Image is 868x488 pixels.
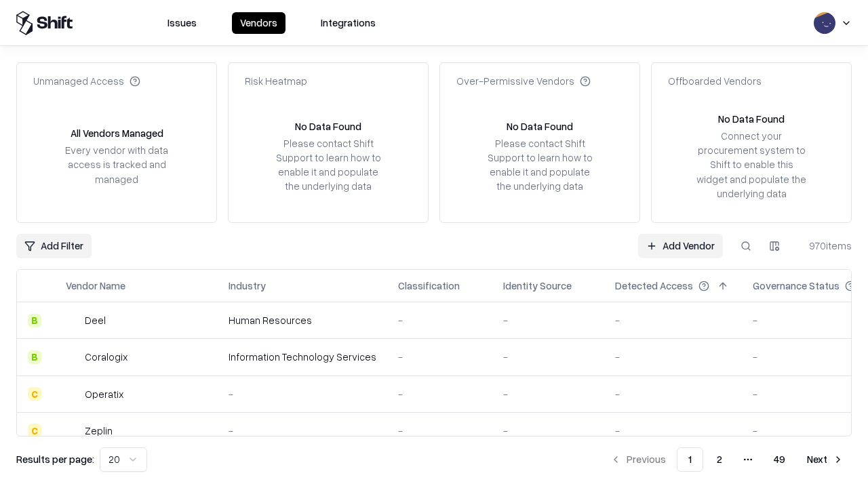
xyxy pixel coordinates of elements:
[398,387,481,401] div: -
[229,279,266,293] div: Industry
[763,447,796,472] button: 49
[85,424,113,438] div: Zeplin
[398,424,481,438] div: -
[503,387,593,401] div: -
[229,424,376,438] div: -
[797,239,852,253] div: 970 items
[159,12,205,34] button: Issues
[66,314,79,327] img: Deel
[229,387,376,401] div: -
[398,313,481,327] div: -
[28,350,41,364] div: B
[33,74,140,88] div: Unmanaged Access
[503,313,593,327] div: -
[28,387,41,401] div: C
[615,279,693,293] div: Detected Access
[706,447,733,472] button: 2
[85,350,127,364] div: Coralogix
[28,424,41,437] div: C
[85,313,106,327] div: Deel
[28,314,41,327] div: B
[272,136,384,194] div: Please contact Shift Support to learn how to enable it and populate the underlying data
[615,424,731,438] div: -
[295,119,361,134] div: No Data Found
[695,129,808,201] div: Connect your procurement system to Shift to enable this widget and populate the underlying data
[229,313,376,327] div: Human Resources
[718,112,785,126] div: No Data Found
[245,74,307,88] div: Risk Heatmap
[602,447,852,472] nav: pagination
[66,350,79,364] img: Coralogix
[615,387,731,401] div: -
[668,74,762,88] div: Offboarded Vendors
[398,350,481,364] div: -
[677,447,703,472] button: 1
[615,350,731,364] div: -
[66,424,79,437] img: Zeplin
[66,279,125,293] div: Vendor Name
[638,234,723,258] a: Add Vendor
[16,452,94,466] p: Results per page:
[232,12,285,34] button: Vendors
[503,350,593,364] div: -
[503,424,593,438] div: -
[507,119,573,134] div: No Data Found
[66,387,79,401] img: Operatix
[799,447,852,472] button: Next
[71,126,163,140] div: All Vendors Managed
[484,136,596,194] div: Please contact Shift Support to learn how to enable it and populate the underlying data
[16,234,92,258] button: Add Filter
[398,279,460,293] div: Classification
[85,387,123,401] div: Operatix
[753,279,840,293] div: Governance Status
[313,12,384,34] button: Integrations
[503,279,572,293] div: Identity Source
[60,143,173,186] div: Every vendor with data access is tracked and managed
[615,313,731,327] div: -
[456,74,591,88] div: Over-Permissive Vendors
[229,350,376,364] div: Information Technology Services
